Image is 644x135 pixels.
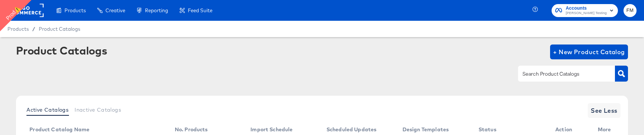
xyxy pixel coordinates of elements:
[566,10,607,16] span: [PERSON_NAME] Testing
[145,7,168,13] span: Reporting
[402,126,449,132] div: Design Templates
[550,45,628,59] button: + New Product Catalog
[29,126,89,132] div: Product Catalog Name
[326,126,377,132] div: Scheduled Updates
[553,47,625,57] span: + New Product Catalog
[29,26,39,32] span: /
[7,26,29,32] span: Products
[552,4,618,17] button: Accounts[PERSON_NAME] Testing
[188,7,212,13] span: Feed Suite
[626,6,634,15] span: FM
[566,4,607,12] span: Accounts
[16,45,107,56] div: Product Catalogs
[588,103,621,118] button: See Less
[250,126,293,132] div: Import Schedule
[75,107,121,113] span: Inactive Catalogs
[39,26,80,32] a: Product Catalogs
[624,4,637,17] button: FM
[64,7,86,13] span: Products
[105,7,125,13] span: Creative
[521,70,600,78] input: Search Product Catalogs
[26,107,69,113] span: Active Catalogs
[175,126,208,132] div: No. Products
[591,105,618,116] span: See Less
